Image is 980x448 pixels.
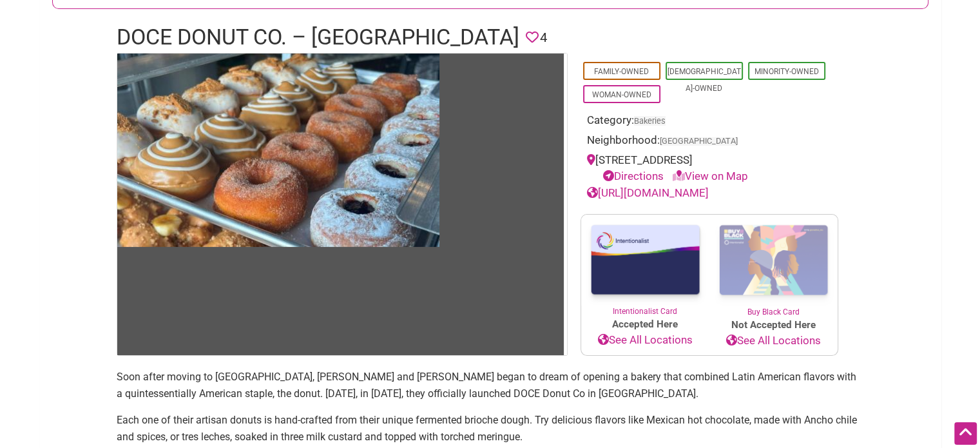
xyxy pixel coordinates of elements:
[668,67,741,93] a: [DEMOGRAPHIC_DATA]-Owned
[954,422,977,445] div: Scroll Back to Top
[709,333,838,349] a: See All Locations
[709,318,838,333] span: Not Accepted Here
[754,67,819,76] a: Minority-Owned
[673,170,748,182] a: View on Map
[603,170,664,182] a: Directions
[581,215,709,306] img: Intentionalist Card
[592,90,651,99] a: Woman-Owned
[594,67,649,76] a: Family-Owned
[709,215,838,318] a: Buy Black Card
[587,152,832,185] div: [STREET_ADDRESS]
[587,186,709,199] a: [URL][DOMAIN_NAME]
[581,332,709,349] a: See All Locations
[587,112,832,132] div: Category:
[660,137,738,146] span: [GEOGRAPHIC_DATA]
[709,215,838,306] img: Buy Black Card
[117,54,439,247] img: Doce Donut Co.
[581,215,709,317] a: Intentionalist Card
[581,317,709,332] span: Accepted Here
[587,132,832,152] div: Neighborhood:
[634,116,666,126] a: Bakeries
[117,22,519,53] h1: DOCE Donut Co. – [GEOGRAPHIC_DATA]
[117,412,864,445] p: Each one of their artisan donuts is hand-crafted from their unique fermented brioche dough. Try d...
[117,369,864,402] p: Soon after moving to [GEOGRAPHIC_DATA], [PERSON_NAME] and [PERSON_NAME] began to dream of opening...
[540,28,547,48] span: 4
